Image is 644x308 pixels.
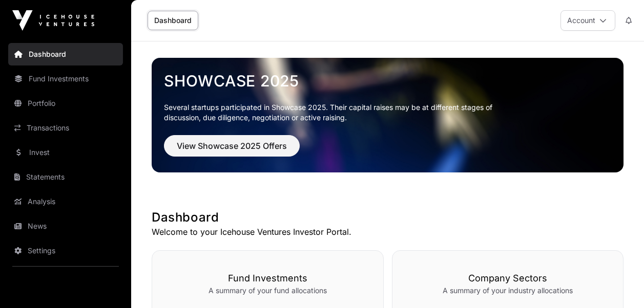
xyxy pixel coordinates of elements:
img: Icehouse Ventures Logo [12,10,94,31]
a: Dashboard [148,11,198,30]
a: Analysis [8,190,123,213]
a: Showcase 2025 [164,72,611,90]
a: Settings [8,239,123,262]
a: Transactions [8,117,123,139]
h1: Dashboard [152,209,624,226]
a: Dashboard [8,43,123,65]
p: Several startups participated in Showcase 2025. Their capital raises may be at different stages o... [164,102,508,123]
button: Account [560,10,615,31]
a: View Showcase 2025 Offers [164,145,300,156]
a: News [8,215,123,237]
p: Welcome to your Icehouse Ventures Investor Portal. [152,226,624,238]
img: Showcase 2025 [152,58,624,172]
a: Fund Investments [8,68,123,90]
span: View Showcase 2025 Offers [177,140,287,152]
a: Invest [8,141,123,164]
button: View Showcase 2025 Offers [164,135,300,157]
a: Portfolio [8,92,123,115]
a: Statements [8,166,123,188]
h3: Company Sectors [413,271,603,285]
h3: Fund Investments [173,271,363,285]
p: A summary of your fund allocations [173,285,363,296]
iframe: Chat Widget [593,259,644,308]
p: A summary of your industry allocations [413,285,603,296]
